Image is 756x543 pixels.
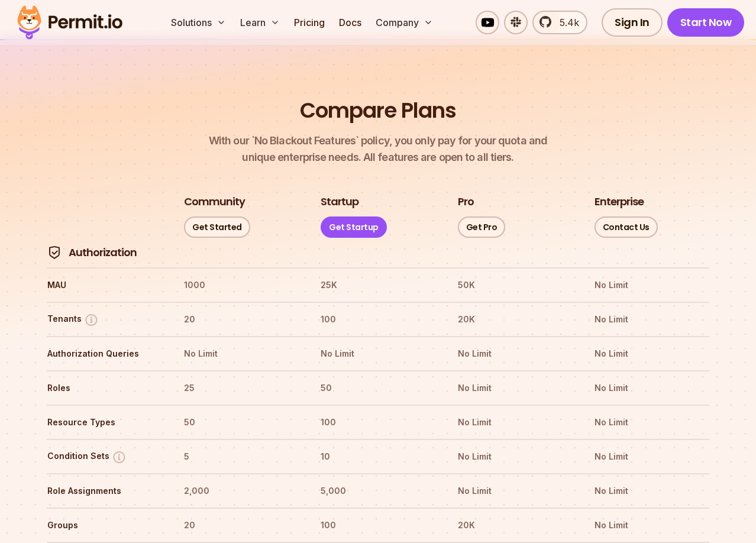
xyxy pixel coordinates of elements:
[47,481,162,500] th: Role Assignments
[457,413,573,432] th: No Limit
[166,11,231,34] button: Solutions
[594,310,709,329] th: No Limit
[209,132,547,166] p: unique enterprise needs. All features are open to all tiers.
[235,11,285,34] button: Learn
[209,132,547,149] span: With our `No Blackout Features` policy, you only pay for your quota and
[184,216,250,238] a: Get Started
[334,11,366,34] a: Docs
[532,11,587,34] a: 5.4k
[594,447,709,466] th: No Limit
[553,15,579,30] span: 5.4k
[457,481,573,500] th: No Limit
[320,447,435,466] th: 10
[602,8,663,37] a: Sign In
[321,216,387,238] a: Get Startup
[183,379,299,397] th: 25
[594,276,709,295] th: No Limit
[371,11,438,34] button: Company
[47,276,162,295] th: MAU
[183,344,299,363] th: No Limit
[458,195,474,209] h3: Pro
[320,276,435,295] th: 25K
[320,344,435,363] th: No Limit
[594,516,709,535] th: No Limit
[595,216,658,238] a: Contact Us
[594,379,709,397] th: No Limit
[47,413,162,432] th: Resource Types
[457,310,573,329] th: 20K
[457,276,573,295] th: 50K
[457,379,573,397] th: No Limit
[289,11,329,34] a: Pricing
[320,413,435,432] th: 100
[183,413,299,432] th: 50
[47,245,62,260] img: Authorization
[47,450,127,464] button: Condition Sets
[595,195,644,209] h3: Enterprise
[12,2,128,43] img: Permit logo
[183,447,299,466] th: 5
[320,481,435,500] th: 5,000
[321,195,358,209] h3: Startup
[47,344,162,363] th: Authorization Queries
[184,195,245,209] h3: Community
[47,516,162,535] th: Groups
[300,96,456,125] h2: Compare Plans
[594,481,709,500] th: No Limit
[47,312,99,327] button: Tenants
[183,276,299,295] th: 1000
[183,310,299,329] th: 20
[667,8,745,37] a: Start Now
[457,447,573,466] th: No Limit
[594,344,709,363] th: No Limit
[320,310,435,329] th: 100
[183,481,299,500] th: 2,000
[320,516,435,535] th: 100
[457,344,573,363] th: No Limit
[69,245,137,260] h4: Authorization
[320,379,435,397] th: 50
[183,516,299,535] th: 20
[458,216,506,238] a: Get Pro
[594,413,709,432] th: No Limit
[47,379,162,397] th: Roles
[457,516,573,535] th: 20K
